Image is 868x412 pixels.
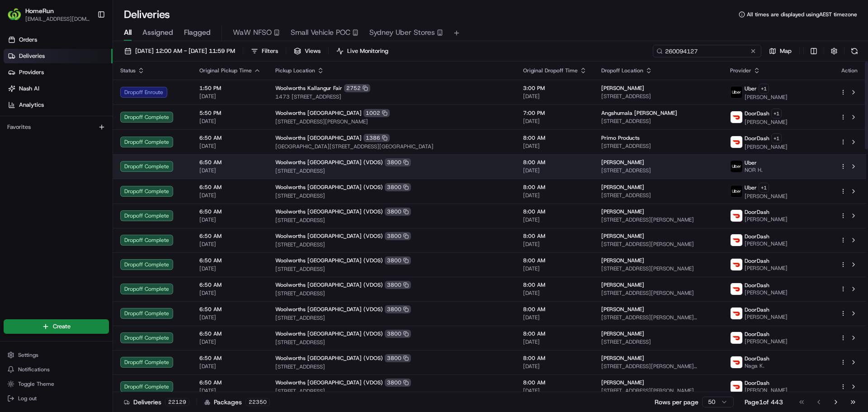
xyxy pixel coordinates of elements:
[275,192,509,199] span: [STREET_ADDRESS]
[745,313,788,321] span: [PERSON_NAME]
[275,363,509,370] span: [STREET_ADDRESS]
[385,305,411,313] div: 3800
[4,49,113,63] a: Deliveries
[275,388,509,395] span: [STREET_ADDRESS]
[759,183,769,193] button: +1
[4,65,113,80] a: Providers
[344,84,370,92] div: 2752
[24,58,149,68] input: Clear
[745,398,783,407] div: Page 1 of 443
[275,306,383,313] span: Woolworths [GEOGRAPHIC_DATA] (VDOS)
[199,67,252,74] span: Original Pickup Time
[523,93,587,100] span: [DATE]
[199,257,261,264] span: 6:50 AM
[523,67,578,74] span: Original Dropoff Time
[745,387,788,394] span: [PERSON_NAME]
[840,67,859,74] div: Action
[275,109,362,117] span: Woolworths [GEOGRAPHIC_DATA]
[745,85,757,92] span: Uber
[154,89,165,100] button: Start new chat
[275,208,383,215] span: Woolworths [GEOGRAPHIC_DATA] (VDOS)
[771,109,782,118] button: +1
[120,45,239,57] button: [DATE] 12:00 AM - [DATE] 11:59 PM
[385,281,411,289] div: 3800
[199,208,261,215] span: 6:50 AM
[247,45,282,57] button: Filters
[523,216,587,223] span: [DATE]
[848,45,861,57] button: Refresh
[601,314,716,321] span: [STREET_ADDRESS][PERSON_NAME][PERSON_NAME]
[275,355,383,362] span: Woolworths [GEOGRAPHIC_DATA] (VDOS)
[199,167,261,174] span: [DATE]
[523,85,587,92] span: 3:00 PM
[184,27,211,38] span: Flagged
[523,281,587,289] span: 8:00 AM
[199,118,261,125] span: [DATE]
[363,134,390,142] div: 1386
[204,398,270,407] div: Packages
[124,7,170,22] h1: Deliveries
[199,159,261,166] span: 6:50 AM
[275,159,383,166] span: Woolworths [GEOGRAPHIC_DATA] (VDOS)
[275,118,509,125] span: [STREET_ADDRESS][PERSON_NAME]
[523,379,587,386] span: 8:00 AM
[199,232,261,240] span: 6:50 AM
[745,166,763,174] span: NOR H.
[25,15,90,23] button: [EMAIL_ADDRESS][DOMAIN_NAME]
[18,380,54,388] span: Toggle Theme
[745,143,788,151] span: [PERSON_NAME]
[745,331,769,338] span: DoorDash
[731,111,742,123] img: doordash_logo_v2.png
[233,27,272,38] span: WaW NFSO
[523,118,587,125] span: [DATE]
[730,67,751,74] span: Provider
[653,45,761,57] input: Type to search
[385,158,411,166] div: 3800
[275,379,383,386] span: Woolworths [GEOGRAPHIC_DATA] (VDOS)
[19,85,39,93] span: Nash AI
[523,232,587,240] span: 8:00 AM
[765,45,796,57] button: Map
[731,86,742,98] img: uber-new-logo.jpeg
[731,356,742,368] img: doordash_logo_v2.png
[523,355,587,362] span: 8:00 AM
[385,232,411,240] div: 3800
[18,351,38,359] span: Settings
[745,306,769,313] span: DoorDash
[347,47,388,55] span: Live Monitoring
[523,167,587,174] span: [DATE]
[25,6,54,15] span: HomeRun
[199,363,261,370] span: [DATE]
[199,330,261,337] span: 6:50 AM
[601,192,716,199] span: [STREET_ADDRESS]
[385,208,411,216] div: 3800
[601,387,716,394] span: [STREET_ADDRESS][PERSON_NAME]
[199,355,261,362] span: 6:50 AM
[4,120,109,134] div: Favorites
[523,387,587,394] span: [DATE]
[745,135,769,142] span: DoorDash
[90,153,109,160] span: Pylon
[745,94,788,101] span: [PERSON_NAME]
[199,93,261,100] span: [DATE]
[199,216,261,223] span: [DATE]
[601,167,716,174] span: [STREET_ADDRESS]
[745,257,769,265] span: DoorDash
[731,136,742,148] img: doordash_logo_v2.png
[745,265,788,272] span: [PERSON_NAME]
[19,52,45,60] span: Deliveries
[199,134,261,142] span: 6:50 AM
[5,128,73,144] a: 📗Knowledge Base
[31,95,114,103] div: We're available if you need us!
[275,232,383,240] span: Woolworths [GEOGRAPHIC_DATA] (VDOS)
[601,330,644,337] span: [PERSON_NAME]
[745,240,788,247] span: [PERSON_NAME]
[124,398,189,407] div: Deliveries
[85,131,145,140] span: API Documentation
[291,27,350,38] span: Small Vehicle POC
[745,110,769,117] span: DoorDash
[275,217,509,224] span: [STREET_ADDRESS]
[124,27,132,38] span: All
[731,234,742,246] img: doordash_logo_v2.png
[199,281,261,289] span: 6:50 AM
